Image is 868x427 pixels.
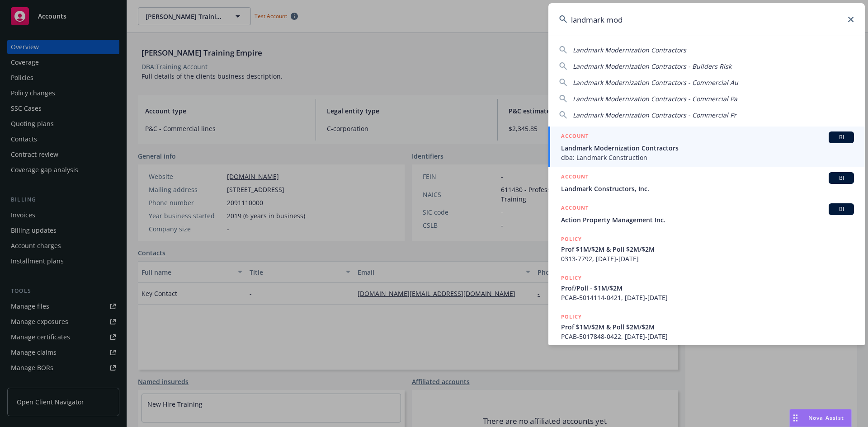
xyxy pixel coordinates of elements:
[561,244,854,254] span: Prof $1M/$2M & Poll $2M/$2M
[573,78,738,87] span: Landmark Modernization Contractors - Commercial Au
[573,111,736,119] span: Landmark Modernization Contractors - Commercial Pr
[561,322,854,332] span: Prof $1M/$2M & Poll $2M/$2M
[561,273,582,282] h5: POLICY
[548,268,865,307] a: POLICYProf/Poll - $1M/$2MPCAB-5014114-0421, [DATE]-[DATE]
[548,3,865,36] input: Search...
[548,230,865,268] a: POLICYProf $1M/$2M & Poll $2M/$2M0313-7792, [DATE]-[DATE]
[561,283,854,293] span: Prof/Poll - $1M/$2M
[561,254,854,263] span: 0313-7792, [DATE]-[DATE]
[561,172,589,183] h5: ACCOUNT
[548,307,865,346] a: POLICYProf $1M/$2M & Poll $2M/$2MPCAB-5017848-0422, [DATE]-[DATE]
[548,127,865,167] a: ACCOUNTBILandmark Modernization Contractorsdba: Landmark Construction
[548,167,865,198] a: ACCOUNTBILandmark Constructors, Inc.
[832,133,850,141] span: BI
[832,174,850,182] span: BI
[548,198,865,230] a: ACCOUNTBIAction Property Management Inc.
[561,131,589,142] h5: ACCOUNT
[561,293,854,302] span: PCAB-5014114-0421, [DATE]-[DATE]
[808,414,844,422] span: Nova Assist
[561,184,854,193] span: Landmark Constructors, Inc.
[573,94,737,103] span: Landmark Modernization Contractors - Commercial Pa
[561,312,582,321] h5: POLICY
[561,153,854,162] span: dba: Landmark Construction
[789,409,852,427] button: Nova Assist
[561,235,582,244] h5: POLICY
[790,409,801,427] div: Drag to move
[561,332,854,341] span: PCAB-5017848-0422, [DATE]-[DATE]
[561,215,854,225] span: Action Property Management Inc.
[561,203,589,214] h5: ACCOUNT
[573,62,731,70] span: Landmark Modernization Contractors - Builders Risk
[573,46,686,54] span: Landmark Modernization Contractors
[561,143,854,153] span: Landmark Modernization Contractors
[832,205,850,213] span: BI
